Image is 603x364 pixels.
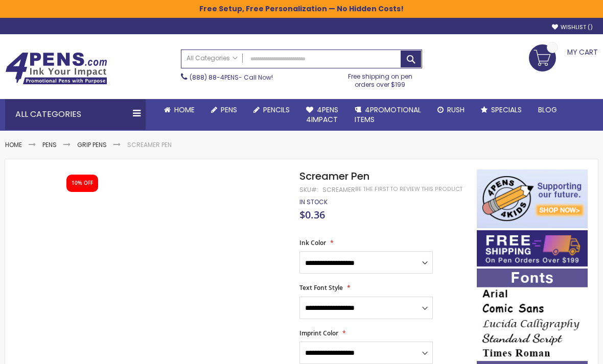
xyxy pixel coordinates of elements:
[299,198,328,206] span: In stock
[477,169,588,228] img: 4pens 4 kids
[477,230,588,266] img: Free shipping on orders over $199
[190,73,239,82] a: (888) 88-4PENS
[187,54,238,62] span: All Categories
[190,73,273,82] span: - Call Now!
[298,99,346,131] a: 4Pens4impact
[299,329,338,337] span: Imprint Color
[181,50,243,67] a: All Categories
[355,185,462,193] a: Be the first to review this product
[42,140,57,149] a: Pens
[473,99,530,121] a: Specials
[127,141,172,149] li: Screamer Pen
[322,186,355,194] div: Screamer
[5,140,22,149] a: Home
[306,105,338,125] span: 4Pens 4impact
[299,185,318,194] strong: SKU
[203,99,245,121] a: Pens
[245,99,298,121] a: Pencils
[491,105,522,115] span: Specials
[530,99,565,121] a: Blog
[338,68,422,89] div: Free shipping on pen orders over $199
[299,169,369,183] span: Screamer Pen
[263,105,290,115] span: Pencils
[299,283,343,292] span: Text Font Style
[77,140,107,149] a: Grip Pens
[299,238,326,247] span: Ink Color
[72,180,93,187] div: 10% OFF
[5,52,107,85] img: 4Pens Custom Pens and Promotional Products
[5,99,146,130] div: All Categories
[221,105,237,115] span: Pens
[174,105,195,115] span: Home
[538,105,557,115] span: Blog
[552,23,593,31] a: Wishlist
[299,198,328,206] div: Availability
[429,99,473,121] a: Rush
[355,105,421,125] span: 4PROMOTIONAL ITEMS
[299,208,325,222] span: $0.36
[346,99,429,131] a: 4PROMOTIONALITEMS
[519,336,603,364] iframe: Google Customer Reviews
[156,99,203,121] a: Home
[447,105,465,115] span: Rush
